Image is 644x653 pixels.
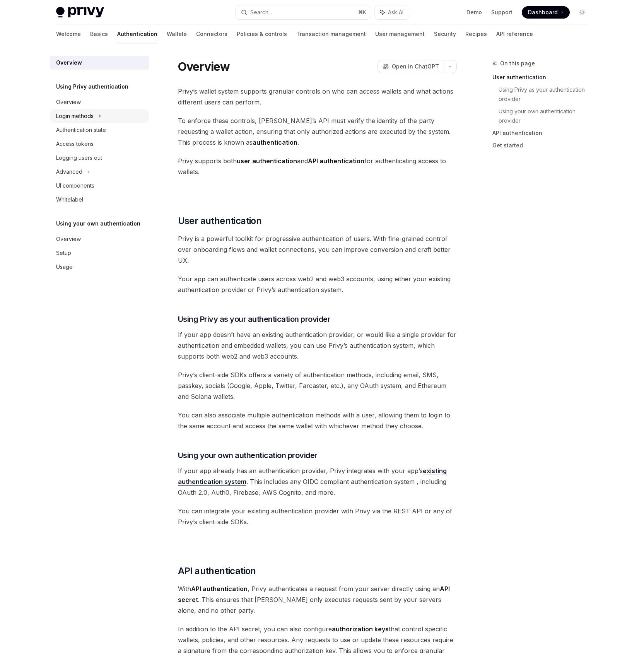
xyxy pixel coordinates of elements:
span: On this page [500,59,535,68]
div: Overview [56,58,82,67]
button: Toggle dark mode [576,6,588,19]
strong: user authentication [237,157,297,165]
a: Demo [466,9,482,16]
strong: authentication [253,138,297,146]
a: Whitelabel [50,193,149,207]
span: With , Privy authenticates a request from your server directly using an . This ensures that [PERS... [178,583,457,616]
button: Ask AI [375,5,409,19]
div: UI components [56,181,94,190]
a: User management [375,25,425,43]
a: API authentication [492,127,594,139]
div: Search... [250,8,272,17]
div: Advanced [56,167,82,176]
div: Login methods [56,111,94,121]
a: Security [434,25,456,43]
a: Logging users out [50,151,149,165]
a: User authentication [492,71,594,84]
a: Setup [50,246,149,260]
a: Basics [90,25,108,43]
strong: API authentication [191,585,248,593]
h5: Using your own authentication [56,219,140,228]
a: Wallets [167,25,187,43]
span: You can also associate multiple authentication methods with a user, allowing them to login to the... [178,410,457,431]
div: Overview [56,234,81,244]
span: Privy’s client-side SDKs offers a variety of authentication methods, including email, SMS, passke... [178,369,457,402]
div: Logging users out [56,153,102,162]
span: User authentication [178,215,262,227]
div: Authentication state [56,125,106,135]
span: Privy supports both and for authenticating access to wallets. [178,156,457,177]
button: Open in ChatGPT [378,60,444,73]
a: Policies & controls [237,25,287,43]
h1: Overview [178,60,230,74]
a: Using your own authentication provider [499,105,594,127]
span: API authentication [178,565,256,577]
a: Connectors [196,25,227,43]
a: Transaction management [296,25,366,43]
span: Using your own authentication provider [178,450,318,461]
span: If your app already has an authentication provider, Privy integrates with your app’s . This inclu... [178,465,457,498]
strong: API authentication [308,157,364,165]
a: Overview [50,56,149,70]
a: Overview [50,95,149,109]
img: light logo [56,7,104,18]
span: Privy is a powerful toolkit for progressive authentication of users. With fine-grained control ov... [178,233,457,266]
a: Using Privy as your authentication provider [499,84,594,105]
a: API reference [496,25,533,43]
span: Privy’s wallet system supports granular controls on who can access wallets and what actions diffe... [178,86,457,108]
div: Setup [56,248,71,258]
span: You can integrate your existing authentication provider with Privy via the REST API or any of Pri... [178,506,457,527]
span: Ask AI [388,9,403,16]
span: If your app doesn’t have an existing authentication provider, or would like a single provider for... [178,329,457,362]
span: ⌘ K [358,9,366,15]
a: Dashboard [522,6,570,19]
div: Whitelabel [56,195,83,204]
div: Usage [56,262,73,272]
a: Support [491,9,512,16]
a: Usage [50,260,149,274]
a: Recipes [465,25,487,43]
span: Open in ChatGPT [392,63,439,70]
h5: Using Privy authentication [56,82,128,91]
strong: authorization keys [332,625,389,633]
span: Your app can authenticate users across web2 and web3 accounts, using either your existing authent... [178,274,457,295]
a: Overview [50,232,149,246]
a: Authentication [117,25,157,43]
a: UI components [50,179,149,193]
button: Search...⌘K [236,5,371,19]
span: Dashboard [528,9,558,16]
div: Access tokens [56,139,94,149]
span: To enforce these controls, [PERSON_NAME]’s API must verify the identity of the party requesting a... [178,115,457,148]
a: Get started [492,139,594,152]
a: Welcome [56,25,81,43]
a: Access tokens [50,137,149,151]
a: Authentication state [50,123,149,137]
span: Using Privy as your authentication provider [178,314,331,325]
div: Overview [56,97,81,107]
